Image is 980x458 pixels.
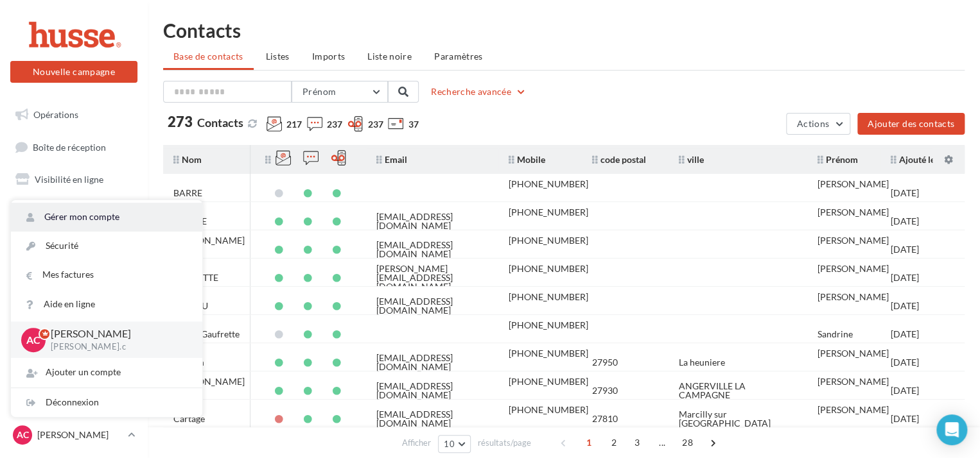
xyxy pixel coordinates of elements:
[891,189,919,198] div: [DATE]
[376,410,488,428] div: [EMAIL_ADDRESS][DOMAIN_NAME]
[509,208,588,217] div: [PHONE_NUMBER]
[478,437,531,449] span: résultats/page
[891,386,919,395] div: [DATE]
[797,118,829,129] span: Actions
[579,432,599,453] span: 1
[786,113,850,135] button: Actions
[10,61,137,83] button: Nouvelle campagne
[509,377,588,386] div: [PHONE_NUMBER]
[35,174,103,185] span: Visibilité en ligne
[8,357,140,384] a: Calendrier
[26,332,40,347] span: AC
[33,141,106,152] span: Boîte de réception
[679,358,725,367] div: La heuniere
[677,432,698,453] span: 28
[376,382,488,400] div: [EMAIL_ADDRESS][DOMAIN_NAME]
[891,330,919,339] div: [DATE]
[173,236,245,245] div: [PERSON_NAME]
[592,154,646,165] span: code postal
[11,203,202,232] a: Gérer mon compte
[11,388,202,417] div: Déconnexion
[679,410,797,428] div: Marcilly sur [GEOGRAPHIC_DATA]
[509,293,588,301] div: [PHONE_NUMBER]
[408,118,418,131] span: 37
[627,432,647,453] span: 3
[592,414,618,423] div: 27810
[302,86,336,97] span: Prénom
[509,405,588,414] div: [PHONE_NUMBER]
[286,118,302,131] span: 217
[818,405,889,414] div: [PERSON_NAME]
[818,236,889,245] div: [PERSON_NAME]
[8,133,140,161] a: Boîte de réception
[509,321,588,330] div: [PHONE_NUMBER]
[11,260,202,289] a: Mes factures
[8,198,140,225] a: Sollicitation d'avis
[173,189,202,198] div: BARRE
[509,180,588,189] div: [PHONE_NUMBER]
[367,118,383,131] span: 237
[168,115,193,129] span: 273
[509,154,545,165] span: Mobile
[37,428,123,441] p: [PERSON_NAME]
[33,109,78,120] span: Opérations
[197,115,243,130] span: Contacts
[8,326,140,353] a: Médiathèque
[51,341,182,353] p: [PERSON_NAME].c
[818,154,858,165] span: Prénom
[17,428,29,441] span: AC
[891,245,919,254] div: [DATE]
[509,264,588,273] div: [PHONE_NUMBER]
[8,166,140,193] a: Visibilité en ligne
[266,51,290,62] span: Listes
[8,294,140,321] a: Contacts
[592,386,618,395] div: 27930
[8,230,140,257] a: SMS unitaire
[8,262,140,289] a: Campagnes
[891,217,919,226] div: [DATE]
[818,377,889,386] div: [PERSON_NAME]
[891,301,919,310] div: [DATE]
[376,212,488,230] div: [EMAIL_ADDRESS][DOMAIN_NAME]
[173,414,205,423] div: Cartage
[292,81,388,103] button: Prénom
[51,327,182,341] p: [PERSON_NAME]
[652,432,672,453] span: ...
[679,154,704,165] span: ville
[936,414,967,445] div: Open Intercom Messenger
[402,437,431,449] span: Afficher
[604,432,624,453] span: 2
[8,101,140,128] a: Opérations
[818,264,889,273] div: [PERSON_NAME]
[438,435,471,453] button: 10
[818,349,889,358] div: [PERSON_NAME]
[891,414,919,423] div: [DATE]
[891,273,919,282] div: [DATE]
[376,297,488,315] div: [EMAIL_ADDRESS][DOMAIN_NAME]
[679,382,797,400] div: ANGERVILLE LA CAMPAGNE
[10,423,137,447] a: AC [PERSON_NAME]
[173,154,202,165] span: Nom
[376,154,407,165] span: Email
[376,353,488,371] div: [EMAIL_ADDRESS][DOMAIN_NAME]
[444,439,455,449] span: 10
[327,118,342,131] span: 237
[818,293,889,301] div: [PERSON_NAME]
[163,21,965,40] h1: Contacts
[857,113,965,135] button: Ajouter des contacts
[11,290,202,319] a: Aide en ligne
[11,358,202,387] div: Ajouter un compte
[11,232,202,260] a: Sécurité
[891,358,919,367] div: [DATE]
[818,180,889,189] div: [PERSON_NAME]
[592,358,618,367] div: 27950
[173,377,245,386] div: [PERSON_NAME]
[434,51,483,62] span: Paramètres
[376,241,488,259] div: [EMAIL_ADDRESS][DOMAIN_NAME]
[818,208,889,217] div: [PERSON_NAME]
[509,236,588,245] div: [PHONE_NUMBER]
[509,349,588,358] div: [PHONE_NUMBER]
[173,330,240,339] div: Forest Gaufrette
[367,51,412,62] span: Liste noire
[891,154,935,165] span: Ajouté le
